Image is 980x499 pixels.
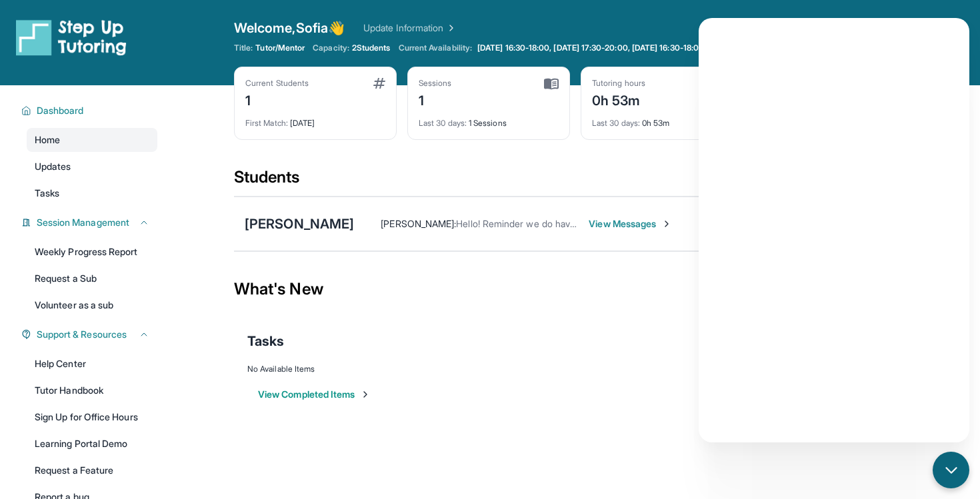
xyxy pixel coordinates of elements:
[35,160,71,173] span: Updates
[35,133,60,147] span: Home
[399,43,472,53] span: Current Availability:
[245,215,354,233] div: [PERSON_NAME]
[592,89,645,110] div: 0h 53m
[477,43,704,53] span: [DATE] 16:30-18:00, [DATE] 17:30-20:00, [DATE] 16:30-18:00
[933,452,969,488] button: chat-button
[245,110,385,129] div: [DATE]
[234,260,917,318] div: What's New
[699,18,969,442] iframe: Chatbot
[363,21,457,35] a: Update Information
[27,405,157,429] a: Sign Up for Office Hours
[419,78,452,89] div: Sessions
[31,328,149,341] button: Support & Resources
[247,332,284,350] span: Tasks
[592,110,732,129] div: 0h 53m
[27,128,157,152] a: Home
[245,118,288,128] span: First Match :
[27,378,157,402] a: Tutor Handbook
[475,43,707,53] a: [DATE] 16:30-18:00, [DATE] 17:30-20:00, [DATE] 16:30-18:00
[419,89,452,110] div: 1
[592,78,645,89] div: Tutoring hours
[27,458,157,482] a: Request a Feature
[255,43,305,53] span: Tutor/Mentor
[16,19,127,56] img: logo
[313,43,349,53] span: Capacity:
[247,364,903,374] div: No Available Items
[31,216,149,229] button: Session Management
[544,78,559,90] img: card
[27,155,157,179] a: Updates
[234,19,345,37] span: Welcome, Sofia 👋
[456,218,749,229] span: Hello! Reminder we do have a meeting [DATE] at 5 pm. See you then.
[31,104,149,117] button: Dashboard
[419,110,559,129] div: 1 Sessions
[37,328,127,341] span: Support & Resources
[443,21,457,35] img: Chevron Right
[381,218,456,229] span: [PERSON_NAME] :
[419,118,467,128] span: Last 30 days :
[37,104,84,117] span: Dashboard
[245,78,309,89] div: Current Students
[661,219,672,229] img: Chevron-Right
[37,216,129,229] span: Session Management
[245,89,309,110] div: 1
[27,181,157,205] a: Tasks
[352,43,391,53] span: 2 Students
[373,78,385,89] img: card
[27,432,157,456] a: Learning Portal Demo
[589,217,672,231] span: View Messages
[234,167,917,196] div: Students
[27,240,157,264] a: Weekly Progress Report
[35,187,59,200] span: Tasks
[27,352,157,376] a: Help Center
[592,118,640,128] span: Last 30 days :
[258,388,371,401] button: View Completed Items
[27,293,157,317] a: Volunteer as a sub
[234,43,253,53] span: Title:
[27,266,157,290] a: Request a Sub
